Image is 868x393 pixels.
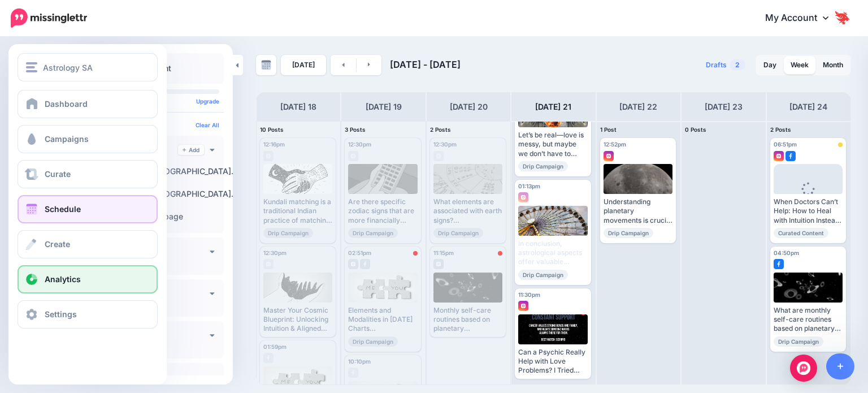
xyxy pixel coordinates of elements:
div: Loading [792,182,823,211]
img: Missinglettr [11,8,87,28]
span: 2 Posts [770,126,791,133]
span: 12:30pm [263,249,287,256]
div: Master Your Cosmic Blueprint: Unlocking Intuition & Aligned Decisions for an Exceptional Life Lea... [263,306,332,334]
h4: [DATE] 22 [619,100,657,114]
div: Understanding planetary movements is crucial in interpreting astrological transits, and the artic... [604,197,672,225]
div: When Doctors Can’t Help: How to Heal with Intuition Instead: [URL] #Intuition #Spirituality #Spir... [774,197,843,225]
span: Drip Campaign [348,336,398,347]
div: Can a Psychic Really Help with Love Problems? I Tried [DOMAIN_NAME] to Find Out Get the scoop > [... [518,348,587,375]
h4: [DATE] 24 [789,100,827,114]
img: instagram-grey-square.png [433,259,444,269]
a: Month [816,56,850,74]
span: Drip Campaign [348,228,398,238]
span: 06:51pm [774,141,797,148]
h4: [DATE] 23 [705,100,743,114]
a: Curate [18,160,158,188]
img: facebook-grey-square.png [263,353,274,363]
span: 04:50pm [774,249,799,256]
span: 11:30pm [518,291,540,298]
img: instagram-square.png [518,301,528,311]
span: Create [45,239,70,249]
img: instagram-grey-square.png [433,151,444,161]
div: Open Intercom Messenger [790,355,817,382]
span: Drip Campaign [433,228,483,238]
h4: [DATE] 18 [280,100,316,114]
a: Analytics [18,265,158,293]
a: Schedule [18,195,158,223]
div: In conclusion, astrological aspects offer valuable insights into an individual's personality, rel... [518,239,587,267]
span: 0 Posts [685,126,706,133]
span: Drip Campaign [604,228,653,238]
span: Drip Campaign [263,228,313,238]
span: Schedule [45,204,81,214]
a: Week [784,56,815,74]
img: facebook-grey-square.png [348,368,358,378]
img: calendar-grey-darker.png [261,60,271,70]
span: Drip Campaign [774,336,823,347]
span: Curated Content [774,228,828,238]
div: Monthly self-care routines based on planetary movements Learn more > [URL][DOMAIN_NAME] [433,306,502,334]
span: 3 Posts [345,126,366,133]
span: Drafts [706,62,727,68]
div: Are there specific zodiac signs that are more financially responsible? Read more 👉 [URL] #Financi... [348,197,417,225]
img: instagram-grey-square.png [263,151,274,161]
span: Drip Campaign [518,270,568,280]
a: Clear All [196,122,219,128]
a: Drafts2 [699,55,752,75]
img: instagram-square.png [774,151,784,161]
img: menu.png [26,62,37,72]
img: instagram-grey-square.png [348,259,358,269]
label: Astrology [GEOGRAPHIC_DATA]… [96,166,238,178]
img: facebook-square.png [785,151,796,161]
a: [DATE] [281,55,326,75]
a: Settings [18,300,158,329]
div: What are monthly self-care routines based on planetary movements? Read more 👉 [URL] #Self-care #m... [774,306,843,334]
span: 01:13pm [518,183,540,189]
img: instagram-square.png [518,192,528,202]
div: Kundali matching is a traditional Indian practice of matching horoscopes to determine compatibili... [263,197,332,225]
a: Upgrade [196,98,219,105]
span: 01:59pm [263,343,287,350]
span: 2 [730,59,745,70]
span: 12:52pm [604,141,626,148]
div: Let’s be real—love is messy, but maybe we don’t have to figure it all out alone. Read more 👉 [URL... [518,131,587,158]
button: Astrology SA [18,53,158,81]
a: Day [757,56,783,74]
a: Dashboard [18,90,158,118]
h4: [DATE] 20 [450,100,488,114]
span: 12:30pm [348,141,371,148]
a: My Account [754,5,851,32]
span: Drip Campaign [518,161,568,171]
img: facebook-grey-square.png [360,259,370,269]
img: facebook-square.png [774,259,784,269]
span: [DATE] - [DATE] [390,59,461,70]
h4: [DATE] 21 [535,100,571,114]
span: 10:10pm [348,358,371,365]
a: Create [18,230,158,258]
img: instagram-grey-square.png [263,259,274,269]
span: Dashboard [45,99,88,109]
label: Astrology [GEOGRAPHIC_DATA]… [96,189,238,200]
span: 11:15pm [433,249,454,256]
span: 12:16pm [263,141,285,148]
span: 1 Post [600,126,617,133]
span: 12:30pm [433,141,457,148]
a: Add [178,145,204,155]
span: Campaigns [45,134,89,144]
img: instagram-grey-square.png [348,151,358,161]
h4: [DATE] 19 [366,100,402,114]
span: 02:51pm [348,249,371,256]
span: Settings [45,309,77,319]
div: Elements and Modalities in [DATE] Charts ▸ [URL] #NatalChart #BirthChart #Astrology #CelestialGui... [348,306,417,334]
div: What elements are associated with earth signs? Read more 👉 [URL] #Virgo #Taurus #🌍EarthSigns #Cap... [433,197,502,225]
a: Campaigns [18,125,158,153]
span: 2 Posts [430,126,451,133]
span: 10 Posts [260,126,284,133]
span: Astrology SA [43,61,93,74]
span: Curate [45,169,71,179]
span: Analytics [45,274,81,284]
img: instagram-square.png [604,151,614,161]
